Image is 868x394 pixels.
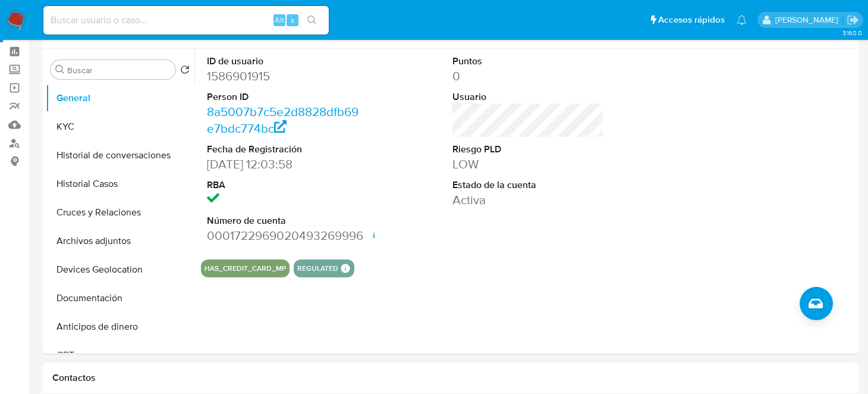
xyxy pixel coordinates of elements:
h1: Contactos [52,372,849,384]
button: Devices Geolocation [46,255,194,284]
dt: Número de cuenta [207,214,358,227]
a: 8a5007b7c5e2d8828dfb69e7bdc774bc [207,103,358,137]
input: Buscar [67,65,171,76]
span: Alt [275,14,284,26]
button: search-icon [300,12,324,29]
a: Notificaciones [737,15,747,25]
button: Volver al orden por defecto [180,65,190,78]
dt: Puntos [452,55,604,68]
span: 3.160.0 [842,28,862,37]
button: Archivos adjuntos [46,227,194,255]
dt: Person ID [207,90,358,104]
dd: [DATE] 12:03:58 [207,156,358,173]
input: Buscar usuario o caso... [43,12,329,28]
dt: Riesgo PLD [452,143,604,156]
button: KYC [46,112,194,141]
a: Salir [847,14,859,26]
button: Anticipos de dinero [46,312,194,341]
dd: LOW [452,156,604,173]
span: Accesos rápidos [658,14,725,26]
dd: 0 [452,68,604,85]
button: CBT [46,341,194,370]
dd: Activa [452,192,604,208]
button: Documentación [46,284,194,312]
dt: Fecha de Registración [207,143,358,156]
dt: Estado de la cuenta [452,179,604,192]
dt: RBA [207,179,358,192]
button: General [46,84,194,112]
dt: Usuario [452,90,604,104]
button: Historial de conversaciones [46,141,194,170]
p: brenda.morenoreyes@mercadolibre.com.mx [775,14,842,26]
dd: 0001722969020493269996 [207,227,358,244]
button: Historial Casos [46,170,194,198]
dt: ID de usuario [207,55,358,68]
span: s [291,14,294,26]
dd: 1586901915 [207,68,358,85]
button: Buscar [55,65,65,74]
button: Cruces y Relaciones [46,198,194,227]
